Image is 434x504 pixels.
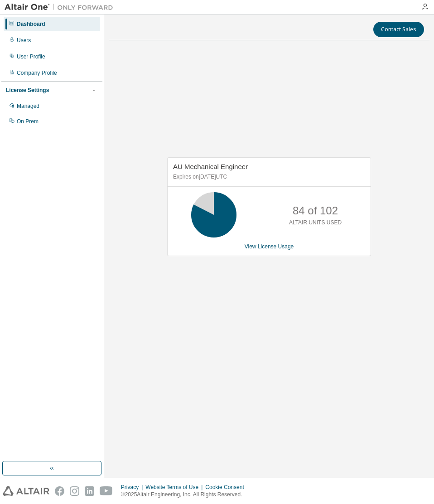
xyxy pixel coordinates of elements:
[3,486,49,496] img: altair_logo.svg
[173,173,363,181] p: Expires on [DATE] UTC
[245,243,294,250] a: View License Usage
[17,102,39,110] div: Managed
[173,163,248,170] span: AU Mechanical Engineer
[100,486,113,496] img: youtube.svg
[55,486,64,496] img: facebook.svg
[293,203,338,218] p: 84 of 102
[17,53,45,60] div: User Profile
[85,486,94,496] img: linkedin.svg
[17,69,57,77] div: Company Profile
[373,22,424,37] button: Contact Sales
[17,118,39,125] div: On Prem
[5,3,118,12] img: Altair One
[70,486,79,496] img: instagram.svg
[145,484,205,491] div: Website Terms of Use
[121,484,145,491] div: Privacy
[205,484,249,491] div: Cookie Consent
[289,219,342,227] p: ALTAIR UNITS USED
[17,37,31,44] div: Users
[17,20,45,28] div: Dashboard
[121,491,250,499] p: © 2025 Altair Engineering, Inc. All Rights Reserved.
[6,87,49,94] div: License Settings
